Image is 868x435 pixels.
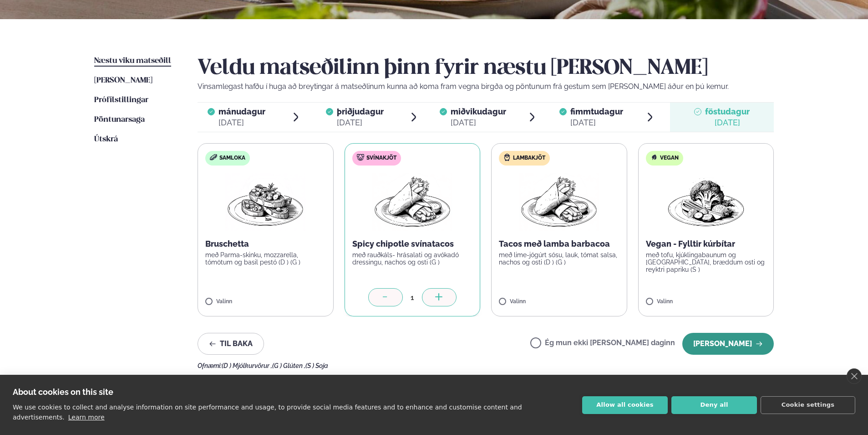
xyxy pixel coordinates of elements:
[582,396,668,414] button: Allow all cookies
[337,117,384,128] div: [DATE]
[94,95,148,106] a: Prófílstillingar
[646,238,766,249] p: Vegan - Fylltir kúrbítar
[682,333,774,355] button: [PERSON_NAME]
[198,56,774,81] h2: Veldu matseðilinn þinn fyrir næstu [PERSON_NAME]
[660,155,679,162] span: Vegan
[499,238,619,249] p: Tacos með lamba barbacoa
[68,414,105,421] a: Learn more
[519,173,599,231] img: Wraps.png
[357,154,364,161] img: pork.svg
[352,238,473,249] p: Spicy chipotle svínatacos
[705,107,750,116] span: föstudagur
[372,173,452,231] img: Wraps.png
[352,251,473,266] p: með rauðkáls- hrásalati og avókadó dressingu, nachos og osti (G )
[650,154,658,161] img: Vegan.svg
[503,154,511,161] img: Lamb.svg
[94,77,152,84] span: [PERSON_NAME]
[94,96,148,104] span: Prófílstillingar
[198,81,774,92] p: Vinsamlegast hafðu í huga að breytingar á matseðlinum kunna að koma fram vegna birgða og pöntunum...
[94,114,145,125] a: Pöntunarsaga
[705,117,750,128] div: [DATE]
[305,362,328,369] span: (S ) Soja
[272,362,305,369] span: (G ) Glúten ,
[210,154,217,161] img: sandwich-new-16px.svg
[570,107,623,116] span: fimmtudagur
[847,368,862,384] a: close
[451,117,506,128] div: [DATE]
[671,396,757,414] button: Deny all
[205,238,326,249] p: Bruschetta
[13,404,522,421] p: We use cookies to collect and analyse information on site performance and usage, to provide socia...
[225,173,305,231] img: Bruschetta.png
[403,292,422,303] div: 1
[198,362,774,369] div: Ofnæmi:
[366,155,396,162] span: Svínakjöt
[218,117,265,128] div: [DATE]
[761,396,855,414] button: Cookie settings
[198,333,264,355] button: Til baka
[94,57,171,65] span: Næstu viku matseðill
[513,155,545,162] span: Lambakjöt
[205,251,326,266] p: með Parma-skinku, mozzarella, tómötum og basil pestó (D ) (G )
[222,362,272,369] span: (D ) Mjólkurvörur ,
[570,117,623,128] div: [DATE]
[94,75,152,86] a: [PERSON_NAME]
[219,155,245,162] span: Samloka
[499,251,619,266] p: með lime-jógúrt sósu, lauk, tómat salsa, nachos og osti (D ) (G )
[451,107,506,116] span: miðvikudagur
[13,387,113,397] strong: About cookies on this site
[94,135,118,143] span: Útskrá
[218,107,265,116] span: mánudagur
[646,251,766,273] p: með tofu, kjúklingabaunum og [GEOGRAPHIC_DATA], bræddum osti og reyktri papriku (S )
[94,116,145,124] span: Pöntunarsaga
[666,173,746,231] img: Vegan.png
[337,107,384,116] span: þriðjudagur
[94,134,118,145] a: Útskrá
[94,56,171,67] a: Næstu viku matseðill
